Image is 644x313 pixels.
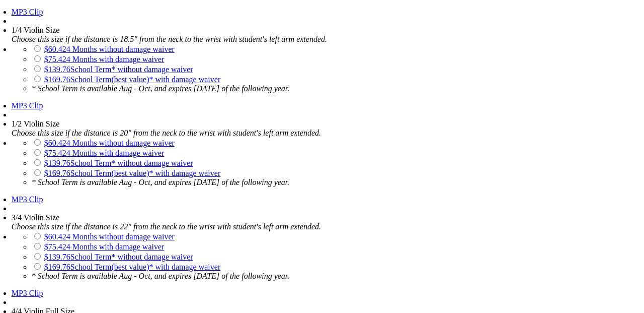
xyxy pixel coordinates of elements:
[44,263,70,271] span: $169.76
[44,75,221,84] a: $169.76School Term(best value)* with damage waiver
[44,242,165,251] a: $75.424 Months with damage waiver
[44,139,175,147] a: $60.424 Months without damage waiver
[44,232,175,241] a: $60.424 Months without damage waiver
[44,169,70,177] span: $169.76
[44,253,193,261] a: $139.76School Term* without damage waiver
[32,272,290,280] em: * School Term is available Aug - Oct, and expires [DATE] of the following year.
[12,195,43,204] a: MP3 Clip
[44,75,70,84] span: $169.76
[44,263,221,271] a: $169.76School Term(best value)* with damage waiver
[44,159,193,167] a: $139.76School Term* without damage waiver
[12,129,321,137] em: Choose this size if the distance is 20" from the neck to the wrist with student's left arm extended.
[44,169,221,177] a: $169.76School Term(best value)* with damage waiver
[44,232,66,241] span: $60.42
[44,242,66,251] span: $75.42
[12,119,604,129] div: 1/2 Violin Size
[12,8,43,16] a: MP3 Clip
[12,26,604,35] div: 1/4 Violin Size
[12,222,321,231] em: Choose this size if the distance is 22" from the neck to the wrist with student's left arm extended.
[12,213,604,222] div: 3/4 Violin Size
[44,45,175,53] a: $60.424 Months without damage waiver
[44,45,66,53] span: $60.42
[44,65,193,74] a: $139.76School Term* without damage waiver
[12,35,327,43] em: Choose this size if the distance is 18.5" from the neck to the wrist with student's left arm exte...
[44,149,165,157] a: $75.424 Months with damage waiver
[44,65,70,74] span: $139.76
[44,55,66,64] span: $75.42
[32,84,290,93] em: * School Term is available Aug - Oct, and expires [DATE] of the following year.
[44,253,70,261] span: $139.76
[12,289,43,297] a: MP3 Clip
[44,149,66,157] span: $75.42
[44,139,66,147] span: $60.42
[44,55,165,64] a: $75.424 Months with damage waiver
[32,178,290,186] em: * School Term is available Aug - Oct, and expires [DATE] of the following year.
[12,101,43,110] a: MP3 Clip
[44,159,70,167] span: $139.76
